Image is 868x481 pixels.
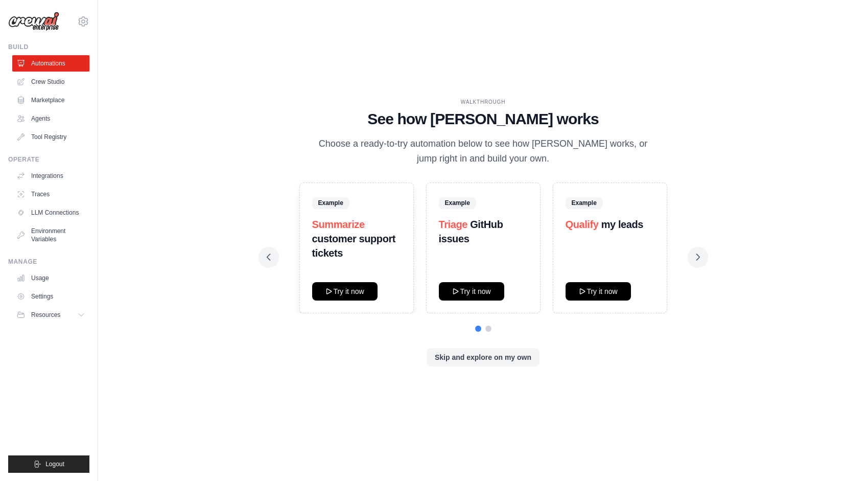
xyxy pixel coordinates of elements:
[312,197,349,209] span: Example
[312,136,655,167] p: Choose a ready-to-try automation below to see how [PERSON_NAME] works, or jump right in and build...
[8,12,59,31] img: Logo
[439,282,504,301] button: Try it now
[566,197,603,209] span: Example
[8,258,89,266] div: Manage
[12,204,89,221] a: LLM Connections
[439,219,503,244] strong: GitHub issues
[267,98,700,106] div: WALKTHROUGH
[12,92,89,108] a: Marketplace
[45,460,64,468] span: Logout
[12,168,89,184] a: Integrations
[566,282,631,301] button: Try it now
[8,155,89,164] div: Operate
[31,311,60,319] span: Resources
[12,74,89,90] a: Crew Studio
[8,43,89,51] div: Build
[12,186,89,202] a: Traces
[439,219,468,230] span: Triage
[312,282,378,301] button: Try it now
[12,129,89,145] a: Tool Registry
[427,348,539,367] button: Skip and explore on my own
[12,110,89,127] a: Agents
[12,55,89,72] a: Automations
[8,455,89,473] button: Logout
[312,219,365,230] span: Summarize
[12,307,89,323] button: Resources
[566,219,599,230] span: Qualify
[439,197,476,209] span: Example
[312,233,396,259] strong: customer support tickets
[12,270,89,286] a: Usage
[267,110,700,128] h1: See how [PERSON_NAME] works
[12,223,89,247] a: Environment Variables
[601,219,643,230] strong: my leads
[12,288,89,305] a: Settings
